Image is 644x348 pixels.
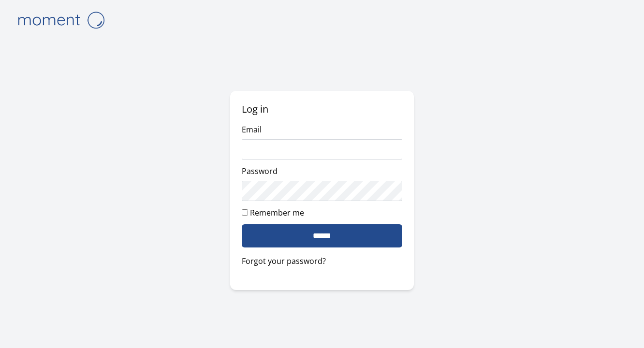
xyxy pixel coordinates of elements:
label: Password [242,166,278,176]
label: Email [242,124,262,135]
h2: Log in [242,102,402,116]
img: logo-4e3dc11c47720685a147b03b5a06dd966a58ff35d612b21f08c02c0306f2b779.png [13,8,109,32]
a: Forgot your password? [242,255,402,267]
label: Remember me [250,207,304,218]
